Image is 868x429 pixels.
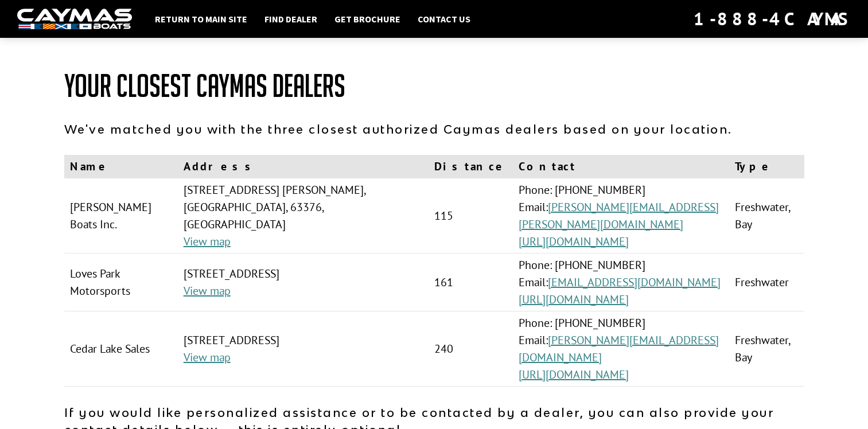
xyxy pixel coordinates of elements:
[184,350,231,365] a: View map
[729,253,804,311] td: Freshwater
[519,333,719,365] a: [PERSON_NAME][EMAIL_ADDRESS][DOMAIN_NAME]
[429,155,513,178] th: Distance
[513,178,729,253] td: Phone: [PHONE_NUMBER] Email:
[429,253,513,311] td: 161
[729,311,804,387] td: Freshwater, Bay
[178,178,429,253] td: [STREET_ADDRESS] [PERSON_NAME], [GEOGRAPHIC_DATA], 63376, [GEOGRAPHIC_DATA]
[184,283,231,298] a: View map
[64,69,804,103] h1: Your Closest Caymas Dealers
[729,155,804,178] th: Type
[429,311,513,387] td: 240
[178,253,429,311] td: [STREET_ADDRESS]
[17,9,132,30] img: white-logo-c9c8dbefe5ff5ceceb0f0178aa75bf4bb51f6bca0971e226c86eb53dfe498488.png
[64,155,178,178] th: Name
[412,11,476,26] a: Contact Us
[519,292,629,307] a: [URL][DOMAIN_NAME]
[513,155,729,178] th: Contact
[64,178,178,253] td: [PERSON_NAME] Boats Inc.
[519,200,719,232] a: [PERSON_NAME][EMAIL_ADDRESS][PERSON_NAME][DOMAIN_NAME]
[519,234,629,249] a: [URL][DOMAIN_NAME]
[64,120,804,138] p: We've matched you with the three closest authorized Caymas dealers based on your location.
[519,367,629,382] a: [URL][DOMAIN_NAME]
[149,11,253,26] a: Return to main site
[513,253,729,311] td: Phone: [PHONE_NUMBER] Email:
[64,311,178,387] td: Cedar Lake Sales
[178,311,429,387] td: [STREET_ADDRESS]
[259,11,323,26] a: Find Dealer
[548,275,721,290] a: [EMAIL_ADDRESS][DOMAIN_NAME]
[694,6,851,32] div: 1-888-4CAYMAS
[329,11,406,26] a: Get Brochure
[64,253,178,311] td: Loves Park Motorsports
[729,178,804,253] td: Freshwater, Bay
[513,311,729,387] td: Phone: [PHONE_NUMBER] Email:
[184,234,231,249] a: View map
[178,155,429,178] th: Address
[429,178,513,253] td: 115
